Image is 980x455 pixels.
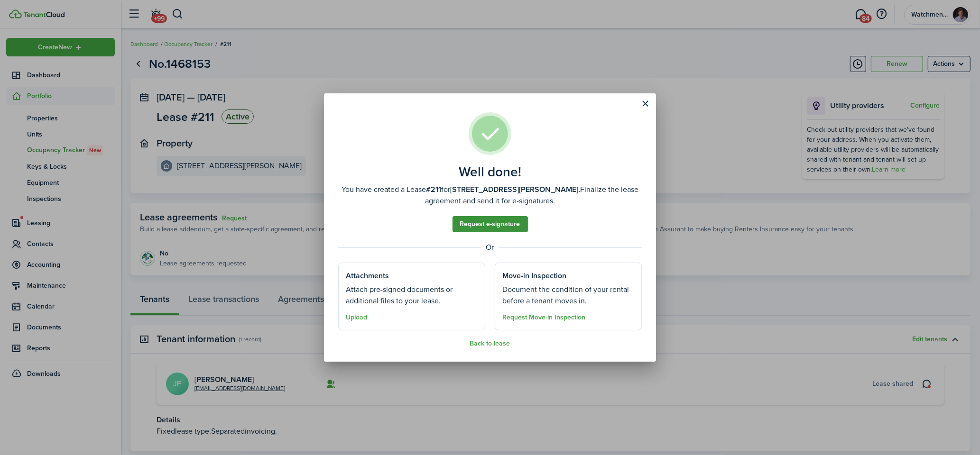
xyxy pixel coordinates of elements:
button: Close modal [638,96,654,112]
a: Request e-signature [453,216,528,232]
button: Request Move-in Inspection [502,314,585,321]
b: [STREET_ADDRESS][PERSON_NAME]. [450,184,580,195]
b: #211 [426,184,441,195]
button: Back to lease [470,340,510,347]
well-done-section-title: Move-in Inspection [502,270,566,282]
well-done-title: Well done! [459,164,521,180]
well-done-description: You have created a Lease for Finalize the lease agreement and send it for e-signatures. [338,184,642,207]
button: Upload [346,314,367,321]
well-done-section-title: Attachments [346,270,389,282]
well-done-separator: Or [338,242,642,253]
well-done-section-description: Document the condition of your rental before a tenant moves in. [502,284,634,307]
well-done-section-description: Attach pre-signed documents or additional files to your lease. [346,284,478,307]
